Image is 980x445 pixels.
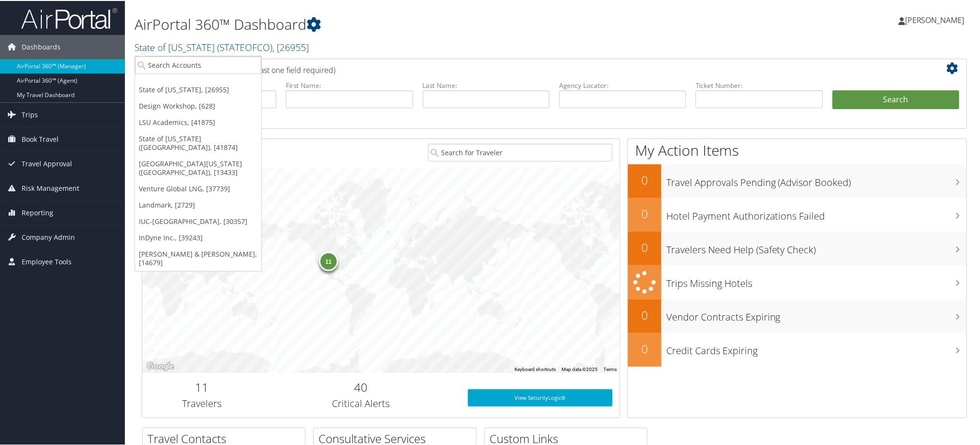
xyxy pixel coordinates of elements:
[135,245,261,270] a: [PERSON_NAME] & [PERSON_NAME], [14679]
[269,396,453,409] h3: Critical Alerts
[628,332,967,366] a: 0Credit Cards Expiring
[628,163,967,197] a: 0Travel Approvals Pending (Advisor Booked)
[272,40,309,53] span: , [ 26955 ]
[628,264,967,298] a: Trips Missing Hotels
[22,249,72,273] span: Employee Tools
[666,338,967,357] h3: Credit Cards Expiring
[22,151,72,175] span: Travel Approval
[696,80,822,89] label: Ticket Number:
[21,6,117,29] img: airportal-logo.png
[135,40,309,53] a: State of [US_STATE]
[217,40,272,53] span: ( STATEOFCO )
[628,231,967,264] a: 0Travelers Need Help (Safety Check)
[135,180,261,196] a: Venture Global LNG, [37739]
[145,359,176,372] img: Google
[22,102,38,126] span: Trips
[666,271,967,289] h3: Trips Missing Hotels
[135,130,261,155] a: State of [US_STATE] ([GEOGRAPHIC_DATA]), [41874]
[628,139,967,160] h1: My Action Items
[22,126,59,150] span: Book Travel
[628,197,967,231] a: 0Hotel Payment Authorizations Failed
[514,365,556,372] button: Keyboard shortcuts
[603,366,617,371] a: Terms (opens in new tab)
[898,5,974,34] a: [PERSON_NAME]
[135,13,694,34] h1: AirPortal 360™ Dashboard
[423,80,550,89] label: Last Name:
[559,80,686,89] label: Agency Locator:
[666,170,967,188] h3: Travel Approvals Pending (Advisor Booked)
[628,298,967,332] a: 0Vendor Contracts Expiring
[286,80,413,89] label: First Name:
[135,196,261,212] a: Landmark, [2729]
[135,55,261,73] input: Search Accounts
[149,396,254,409] h3: Travelers
[135,229,261,245] a: InDyne Inc., [39243]
[244,64,335,74] span: (at least one field required)
[905,14,965,25] span: [PERSON_NAME]
[833,89,959,109] button: Search
[149,378,254,395] h2: 11
[666,204,967,222] h3: Hotel Payment Authorizations Failed
[135,155,261,180] a: [GEOGRAPHIC_DATA][US_STATE] ([GEOGRAPHIC_DATA]), [13433]
[666,305,967,323] h3: Vendor Contracts Expiring
[628,205,661,221] h2: 0
[135,81,261,97] a: State of [US_STATE], [26955]
[135,113,261,130] a: LSU Academics, [41875]
[149,60,891,76] h2: Airtinerary Lookup
[22,175,79,199] span: Risk Management
[22,224,75,248] span: Company Admin
[562,366,598,371] span: Map data ©2025
[135,97,261,113] a: Design Workshop, [628]
[145,359,176,372] a: Open this area in Google Maps (opens a new window)
[22,200,53,224] span: Reporting
[135,212,261,229] a: IUC-[GEOGRAPHIC_DATA], [30357]
[628,306,661,322] h2: 0
[628,238,661,255] h2: 0
[666,237,967,256] h3: Travelers Need Help (Safety Check)
[269,378,453,395] h2: 40
[22,34,61,58] span: Dashboards
[319,251,338,270] div: 11
[628,340,661,356] h2: 0
[628,171,661,187] h2: 0
[468,388,612,406] a: View SecurityLogic®
[428,143,612,161] input: Search for Traveler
